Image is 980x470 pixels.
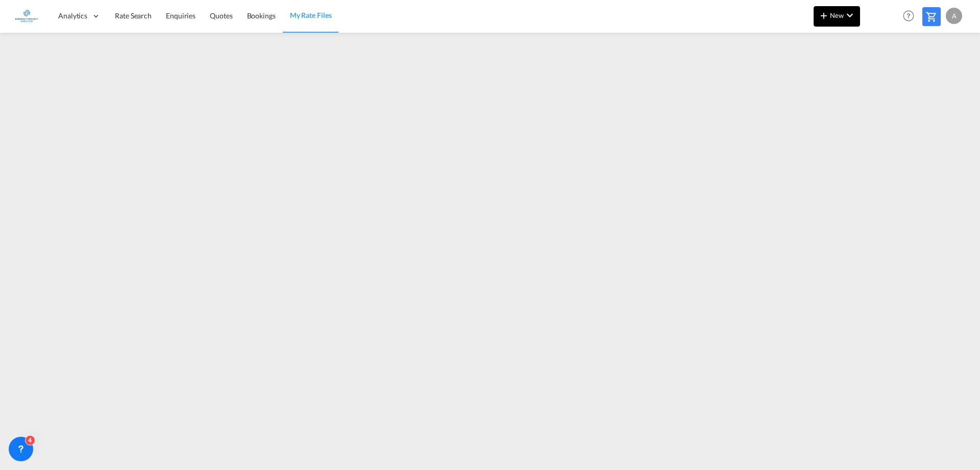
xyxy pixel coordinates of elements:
[818,9,830,21] md-icon: icon-plus 400-fg
[290,11,332,19] span: My Rate Files
[900,7,917,25] span: Help
[818,11,856,19] span: New
[210,11,232,20] span: Quotes
[58,11,87,21] span: Analytics
[946,8,962,24] div: A
[115,11,152,20] span: Rate Search
[247,11,276,20] span: Bookings
[900,7,922,26] div: Help
[15,5,38,28] img: e1326340b7c511ef854e8d6a806141ad.jpg
[814,6,860,27] button: icon-plus 400-fgNewicon-chevron-down
[844,9,856,21] md-icon: icon-chevron-down
[166,11,195,20] span: Enquiries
